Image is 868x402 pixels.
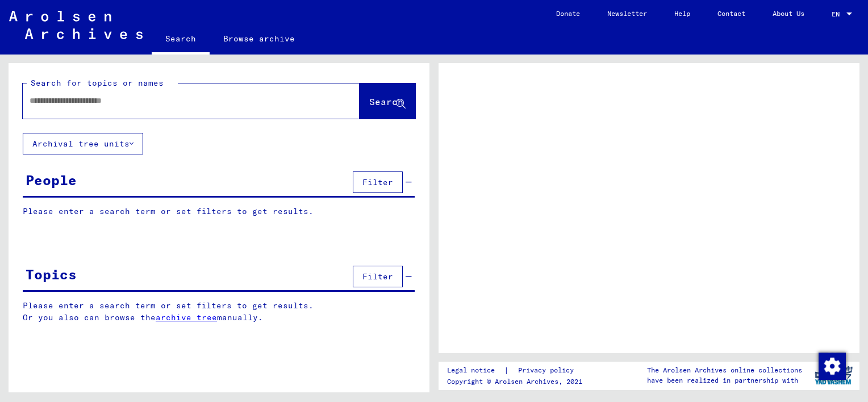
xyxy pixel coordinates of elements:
mat-label: Search for topics or names [31,78,164,88]
p: Please enter a search term or set filters to get results. [23,206,415,217]
p: The Arolsen Archives online collections [647,365,802,375]
img: yv_logo.png [812,361,855,390]
a: Search [152,25,210,55]
a: Legal notice [447,365,504,376]
button: Filter [353,266,403,287]
img: Change consent [819,353,846,380]
span: Search [369,96,403,107]
div: Change consent [818,352,845,379]
a: Privacy policy [509,365,587,376]
div: Topics [26,264,77,284]
p: have been realized in partnership with [647,375,802,386]
button: Search [360,83,415,119]
a: Browse archive [210,25,308,52]
p: Copyright © Arolsen Archives, 2021 [447,376,587,387]
span: Filter [362,271,393,282]
span: Filter [362,177,393,187]
div: | [447,365,587,376]
span: EN [832,10,844,18]
button: Filter [353,171,403,193]
p: Please enter a search term or set filters to get results. Or you also can browse the manually. [23,300,415,324]
a: archive tree [156,312,217,323]
div: People [26,170,77,190]
button: Archival tree units [23,133,143,154]
img: Arolsen_neg.svg [9,11,143,39]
